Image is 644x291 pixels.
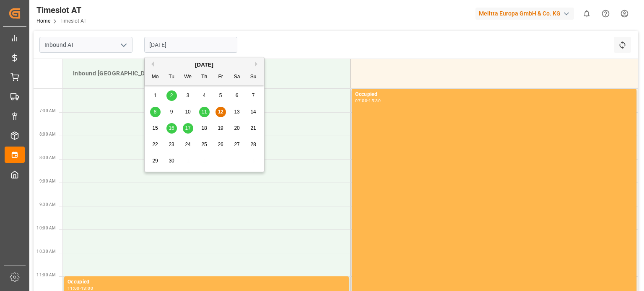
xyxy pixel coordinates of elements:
[203,93,206,98] span: 4
[201,125,207,131] span: 18
[150,72,161,82] div: Mo
[170,109,173,115] span: 9
[166,156,177,166] div: Choose Tuesday, September 30th, 2025
[183,123,193,134] div: Choose Wednesday, September 17th, 2025
[185,142,190,147] span: 24
[218,125,223,131] span: 19
[170,93,173,98] span: 2
[183,90,193,101] div: Choose Wednesday, September 3rd, 2025
[232,107,242,117] div: Choose Saturday, September 13th, 2025
[39,179,56,183] span: 9:00 AM
[154,93,157,98] span: 1
[187,93,190,98] span: 3
[355,90,633,99] div: Occupied
[216,90,226,101] div: Choose Friday, September 5th, 2025
[252,93,255,98] span: 7
[250,142,256,147] span: 28
[147,88,262,169] div: month 2025-09
[250,109,256,115] span: 14
[80,286,81,290] div: -
[218,109,223,115] span: 12
[232,90,242,101] div: Choose Saturday, September 6th, 2025
[367,99,369,103] div: -
[232,139,242,150] div: Choose Saturday, September 27th, 2025
[150,107,161,117] div: Choose Monday, September 8th, 2025
[145,61,264,69] div: [DATE]
[166,72,177,82] div: Tu
[81,286,93,290] div: 13:00
[150,90,161,101] div: Choose Monday, September 1st, 2025
[152,158,158,164] span: 29
[219,93,222,98] span: 5
[234,142,239,147] span: 27
[199,123,210,134] div: Choose Thursday, September 18th, 2025
[216,107,226,117] div: Choose Friday, September 12th, 2025
[166,139,177,150] div: Choose Tuesday, September 23rd, 2025
[248,139,259,150] div: Choose Sunday, September 28th, 2025
[149,62,154,67] button: Previous Month
[166,123,177,134] div: Choose Tuesday, September 16th, 2025
[150,156,161,166] div: Choose Monday, September 29th, 2025
[199,90,210,101] div: Choose Thursday, September 4th, 2025
[232,123,242,134] div: Choose Saturday, September 20th, 2025
[232,72,242,82] div: Sa
[152,125,158,131] span: 15
[68,278,345,286] div: Occupied
[248,123,259,134] div: Choose Sunday, September 21st, 2025
[355,99,367,103] div: 07:00
[216,72,226,82] div: Fr
[596,4,615,23] button: Help Center
[236,93,239,98] span: 6
[369,99,381,103] div: 15:30
[183,107,193,117] div: Choose Wednesday, September 10th, 2025
[36,4,86,16] div: Timeslot AT
[169,125,174,131] span: 16
[117,39,130,52] button: open menu
[39,37,132,53] input: Type to search/select
[39,155,56,160] span: 8:30 AM
[201,109,207,115] span: 11
[577,4,596,23] button: show 0 new notifications
[150,139,161,150] div: Choose Monday, September 22nd, 2025
[185,125,190,131] span: 17
[144,37,237,53] input: DD-MM-YYYY
[183,72,193,82] div: We
[248,90,259,101] div: Choose Sunday, September 7th, 2025
[36,18,50,24] a: Home
[475,8,574,20] div: Melitta Europa GmbH & Co. KG
[201,142,207,147] span: 25
[216,123,226,134] div: Choose Friday, September 19th, 2025
[169,158,174,164] span: 30
[169,142,174,147] span: 23
[166,90,177,101] div: Choose Tuesday, September 2nd, 2025
[36,226,56,230] span: 10:00 AM
[166,107,177,117] div: Choose Tuesday, September 9th, 2025
[234,109,239,115] span: 13
[152,142,158,147] span: 22
[234,125,239,131] span: 20
[199,72,210,82] div: Th
[185,109,190,115] span: 10
[199,107,210,117] div: Choose Thursday, September 11th, 2025
[475,5,577,21] button: Melitta Europa GmbH & Co. KG
[154,109,157,115] span: 8
[218,142,223,147] span: 26
[248,72,259,82] div: Su
[150,123,161,134] div: Choose Monday, September 15th, 2025
[39,108,56,113] span: 7:30 AM
[248,107,259,117] div: Choose Sunday, September 14th, 2025
[255,62,260,67] button: Next Month
[68,286,80,290] div: 11:00
[183,139,193,150] div: Choose Wednesday, September 24th, 2025
[70,66,343,81] div: Inbound [GEOGRAPHIC_DATA]
[199,139,210,150] div: Choose Thursday, September 25th, 2025
[36,249,56,254] span: 10:30 AM
[39,132,56,136] span: 8:00 AM
[216,139,226,150] div: Choose Friday, September 26th, 2025
[39,202,56,207] span: 9:30 AM
[250,125,256,131] span: 21
[36,273,56,277] span: 11:00 AM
